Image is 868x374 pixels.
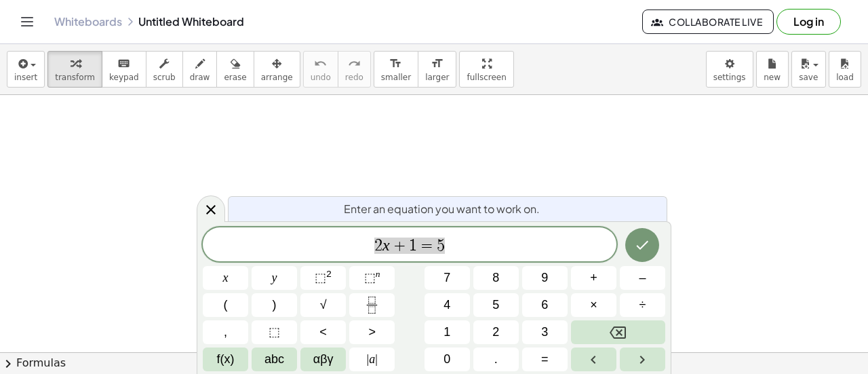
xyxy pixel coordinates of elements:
span: | [375,352,378,366]
button: Greater than [349,320,395,344]
span: Enter an equation you want to work on. [344,201,540,217]
span: larger [425,73,449,82]
span: erase [224,73,246,82]
span: √ [320,296,327,314]
span: keypad [109,73,139,82]
button: Plus [571,266,616,290]
i: redo [348,56,361,72]
button: 3 [522,320,568,344]
button: Minus [620,266,665,290]
span: ( [224,296,228,314]
i: keyboard [117,56,130,72]
span: 7 [443,269,450,287]
span: x [223,269,229,287]
span: 0 [443,350,450,369]
button: 9 [522,266,568,290]
button: Fraction [349,293,395,317]
button: 6 [522,293,568,317]
span: × [590,296,597,314]
span: 2 [492,323,499,341]
button: , [203,320,248,344]
i: format_size [431,56,443,72]
button: Placeholder [252,320,297,344]
button: format_sizelarger [418,51,456,88]
button: Greek alphabet [300,348,346,371]
span: + [590,269,597,287]
button: erase [216,51,254,88]
button: 0 [425,348,470,371]
button: 4 [425,293,470,317]
button: transform [47,51,102,88]
sup: 2 [326,269,332,279]
button: settings [706,51,753,88]
span: 9 [541,269,548,287]
button: Equals [522,348,568,371]
button: draw [182,51,218,88]
button: ( [203,293,248,317]
span: αβγ [313,350,334,369]
span: 5 [437,238,445,254]
span: 4 [443,296,450,314]
span: a [367,350,378,369]
span: load [836,73,854,82]
span: = [541,350,549,369]
span: < [319,323,327,341]
span: 8 [492,269,499,287]
button: ) [252,293,297,317]
sup: n [376,269,380,279]
button: Square root [300,293,346,317]
button: save [791,51,826,88]
button: x [203,266,248,290]
i: undo [314,56,327,72]
button: arrange [254,51,300,88]
span: arrange [261,73,293,82]
button: . [473,348,519,371]
button: y [252,266,297,290]
span: > [368,323,376,341]
span: ÷ [639,296,646,314]
button: 7 [425,266,470,290]
button: 2 [473,320,519,344]
span: smaller [381,73,411,82]
button: Done [625,228,659,262]
span: undo [311,73,331,82]
span: save [799,73,818,82]
span: transform [55,73,95,82]
button: Collaborate Live [642,10,774,34]
button: Left arrow [571,348,616,371]
button: 8 [473,266,519,290]
button: keyboardkeypad [102,51,146,88]
button: Squared [300,266,346,290]
span: 1 [409,238,417,254]
button: Log in [776,9,841,35]
i: format_size [389,56,402,72]
span: 3 [541,323,548,341]
span: fullscreen [467,73,506,82]
span: abc [264,350,284,369]
span: – [639,269,646,287]
button: load [829,51,861,88]
span: ⬚ [315,271,326,284]
span: ⬚ [269,323,280,341]
span: new [764,73,781,82]
span: . [494,350,498,369]
span: = [417,238,437,254]
span: scrub [153,73,176,82]
button: format_sizesmaller [374,51,418,88]
button: scrub [146,51,183,88]
span: f(x) [217,350,235,369]
span: y [272,269,277,287]
span: , [224,323,227,341]
button: Times [571,293,616,317]
button: 5 [473,293,519,317]
button: Less than [300,320,346,344]
button: Divide [620,293,665,317]
button: Right arrow [620,348,665,371]
button: Alphabet [252,348,297,371]
span: 5 [492,296,499,314]
span: | [367,352,370,366]
button: Absolute value [349,348,395,371]
button: Functions [203,348,248,371]
button: 1 [425,320,470,344]
button: undoundo [303,51,338,88]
